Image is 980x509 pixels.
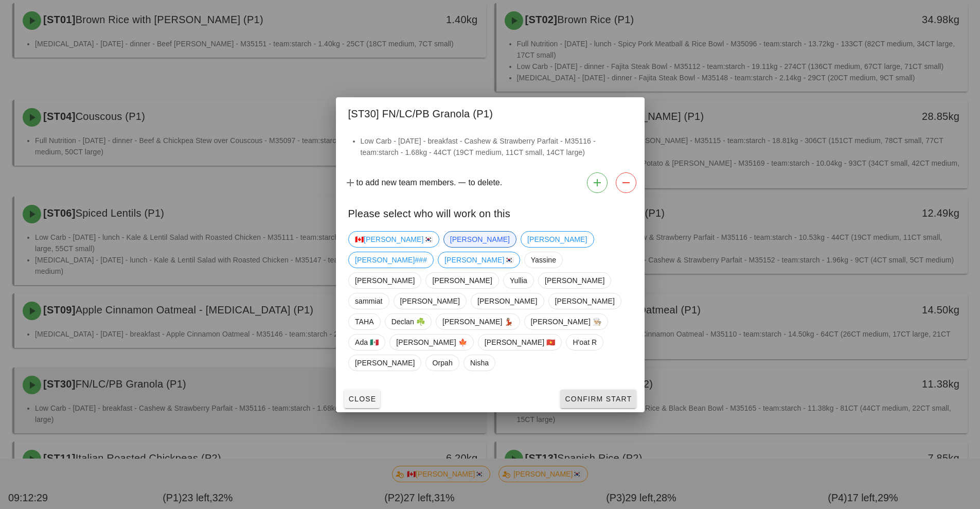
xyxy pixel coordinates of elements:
[560,390,636,408] button: Confirm Start
[450,232,509,247] span: [PERSON_NAME]
[527,232,587,247] span: [PERSON_NAME]
[477,293,537,309] span: [PERSON_NAME]
[391,314,424,329] span: Declan ☘️
[484,335,555,350] span: [PERSON_NAME] 🇻🇳
[355,335,379,350] span: Ada 🇲🇽
[361,135,632,158] li: Low Carb - [DATE] - breakfast - Cashew & Strawberry Parfait - M35116 - team:starch - 1.68kg - 44C...
[444,252,513,268] span: [PERSON_NAME]🇰🇷
[564,395,632,403] span: Confirm Start
[544,273,604,288] span: [PERSON_NAME]
[509,273,527,288] span: Yullia
[573,335,597,350] span: H'oat R
[530,314,601,329] span: [PERSON_NAME] 👨🏼‍🍳
[344,390,381,408] button: Close
[432,273,492,288] span: [PERSON_NAME]
[355,355,415,371] span: [PERSON_NAME]
[530,252,556,268] span: Yassine
[348,395,377,403] span: Close
[470,355,488,371] span: Nisha
[355,232,433,247] span: 🇨🇦[PERSON_NAME]🇰🇷
[400,293,459,309] span: [PERSON_NAME]
[555,293,614,309] span: [PERSON_NAME]
[336,97,645,127] div: [ST30] FN/LC/PB Granola (P1)
[432,355,452,371] span: Orpah
[355,273,415,288] span: [PERSON_NAME]
[355,252,427,268] span: [PERSON_NAME]###
[442,314,513,329] span: [PERSON_NAME] 💃🏽
[336,197,645,227] div: Please select who will work on this
[355,314,374,329] span: TAHA
[336,168,645,197] div: to add new team members. to delete.
[396,335,467,350] span: [PERSON_NAME] 🍁
[355,293,383,309] span: sammiat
